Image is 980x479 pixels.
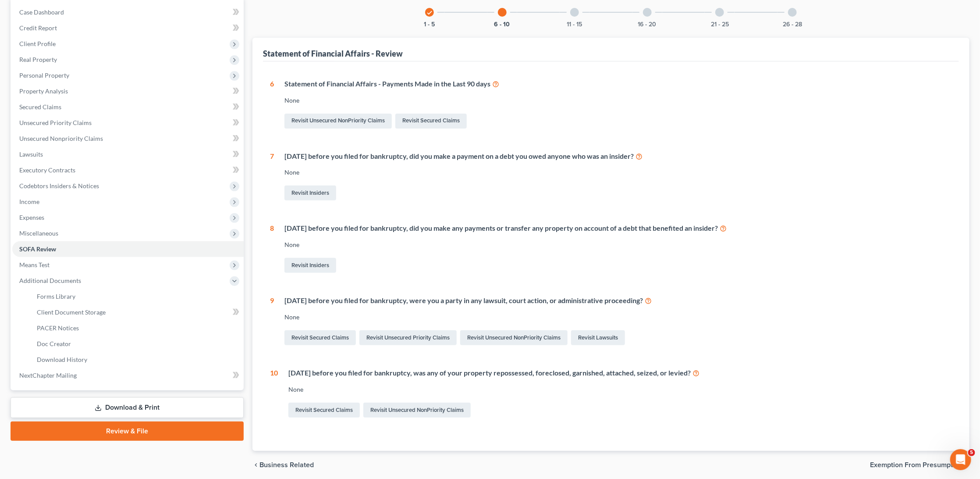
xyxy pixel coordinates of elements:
a: Unsecured Priority Claims [12,115,244,131]
a: Revisit Unsecured NonPriority Claims [363,403,471,418]
span: Codebtors Insiders & Notices [19,182,99,189]
a: PACER Notices [30,320,244,336]
a: Revisit Lawsuits [571,330,625,345]
span: Case Dashboard [19,8,64,16]
a: Review & File [11,422,244,441]
span: NextChapter Mailing [19,372,77,379]
div: None [284,96,952,105]
span: Business Related [259,461,314,468]
a: Doc Creator [30,336,244,352]
span: Client Document Storage [37,308,106,316]
span: Income [19,198,39,205]
button: 6 - 10 [494,21,510,28]
span: Expenses [19,214,44,221]
div: None [284,313,952,322]
div: [DATE] before you filed for bankruptcy, did you make a payment on a debt you owed anyone who was ... [284,151,952,161]
span: Credit Report [19,24,57,32]
span: Download History [37,356,87,363]
button: 16 - 20 [638,21,657,28]
span: Executory Contracts [19,166,75,174]
button: chevron_left Business Related [252,461,314,468]
span: 5 [968,449,975,456]
span: Unsecured Nonpriority Claims [19,135,103,142]
a: Revisit Secured Claims [395,114,467,129]
a: Revisit Secured Claims [284,330,356,345]
button: 21 - 25 [711,21,729,28]
a: Revisit Secured Claims [288,403,360,418]
span: Secured Claims [19,103,61,111]
a: Revisit Unsecured NonPriority Claims [284,114,392,129]
div: None [284,168,952,177]
span: PACER Notices [37,324,79,332]
a: Unsecured Nonpriority Claims [12,131,244,147]
span: Exemption from Presumption [870,461,962,468]
span: Lawsuits [19,150,43,158]
div: 10 [270,368,278,419]
button: Exemption from Presumption chevron_right [870,461,969,468]
span: Unsecured Priority Claims [19,119,92,126]
span: Miscellaneous [19,229,58,237]
a: NextChapter Mailing [12,368,244,383]
i: chevron_left [252,461,259,468]
div: Statement of Financial Affairs - Payments Made in the Last 90 days [284,79,952,89]
span: Additional Documents [19,277,81,284]
button: 11 - 15 [567,21,582,28]
div: Statement of Financial Affairs - Review [263,48,403,59]
a: Executory Contracts [12,162,244,178]
div: 8 [270,223,274,275]
span: Doc Creator [37,340,71,347]
a: Revisit Unsecured NonPriority Claims [460,330,568,345]
span: SOFA Review [19,245,56,253]
span: Means Test [19,261,50,268]
div: [DATE] before you filed for bankruptcy, was any of your property repossessed, foreclosed, garnish... [288,368,952,378]
a: Property Analysis [12,83,244,99]
div: 6 [270,79,274,130]
button: 26 - 28 [783,21,802,28]
div: None [284,240,952,249]
button: 1 - 5 [424,21,435,28]
span: Personal Property [19,71,69,79]
div: [DATE] before you filed for bankruptcy, were you a party in any lawsuit, court action, or adminis... [284,296,952,306]
iframe: Intercom live chat [950,449,971,470]
div: 9 [270,296,274,347]
span: Client Profile [19,40,56,47]
i: check [426,10,433,16]
div: [DATE] before you filed for bankruptcy, did you make any payments or transfer any property on acc... [284,223,952,233]
div: None [288,385,952,394]
span: Real Property [19,56,57,63]
a: Client Document Storage [30,304,244,320]
a: Revisit Unsecured Priority Claims [359,330,457,345]
a: Forms Library [30,289,244,304]
span: Property Analysis [19,87,68,95]
a: Download & Print [11,397,244,418]
a: Case Dashboard [12,4,244,20]
a: Secured Claims [12,99,244,115]
a: Revisit Insiders [284,258,336,273]
a: SOFA Review [12,241,244,257]
a: Lawsuits [12,147,244,162]
a: Credit Report [12,20,244,36]
a: Download History [30,352,244,368]
span: Forms Library [37,293,75,300]
div: 7 [270,151,274,203]
a: Revisit Insiders [284,186,336,200]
